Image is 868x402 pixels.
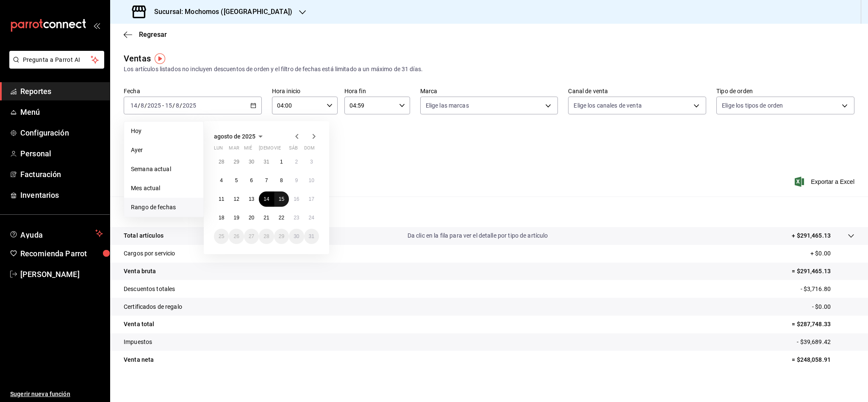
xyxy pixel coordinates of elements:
p: Venta bruta [124,267,156,276]
button: 14 de agosto de 2025 [259,191,274,207]
span: / [138,102,140,109]
abbr: 14 de agosto de 2025 [263,196,269,202]
button: 15 de agosto de 2025 [274,191,289,207]
button: open_drawer_menu [93,22,100,29]
p: - $3,716.80 [801,285,854,294]
button: 24 de agosto de 2025 [304,210,319,225]
p: Impuestos [124,338,152,347]
abbr: 31 de agosto de 2025 [309,233,314,239]
abbr: 24 de agosto de 2025 [309,215,314,221]
abbr: 5 de agosto de 2025 [235,177,238,183]
button: 1 de agosto de 2025 [274,154,289,169]
button: Regresar [124,30,167,39]
abbr: 1 de agosto de 2025 [280,159,283,165]
abbr: 27 de agosto de 2025 [249,233,254,239]
div: Los artículos listados no incluyen descuentos de orden y el filtro de fechas está limitado a un m... [124,65,854,74]
abbr: 7 de agosto de 2025 [265,177,268,183]
label: Fecha [124,88,262,94]
span: Mes actual [131,184,197,193]
p: Venta total [124,320,154,329]
span: Inventarios [20,189,103,201]
button: 29 de julio de 2025 [229,154,244,169]
span: Semana actual [131,165,197,174]
abbr: 11 de agosto de 2025 [219,196,224,202]
span: Configuración [20,127,103,139]
abbr: 30 de agosto de 2025 [294,233,299,239]
abbr: sábado [289,145,298,154]
label: Hora inicio [272,88,338,94]
span: Rango de fechas [131,203,197,212]
button: 8 de agosto de 2025 [274,173,289,188]
p: Da clic en la fila para ver el detalle por tipo de artículo [408,231,548,240]
abbr: 8 de agosto de 2025 [280,177,283,183]
span: Recomienda Parrot [20,248,103,259]
p: Total artículos [124,231,164,240]
p: = $248,058.91 [792,355,854,364]
abbr: miércoles [244,145,252,154]
span: Personal [20,148,103,159]
button: 3 de agosto de 2025 [304,154,319,169]
h3: Sucursal: Mochomos ([GEOGRAPHIC_DATA]) [147,7,292,17]
p: Cargos por servicio [124,249,175,258]
abbr: 31 de julio de 2025 [263,159,269,165]
button: 10 de agosto de 2025 [304,173,319,188]
button: 5 de agosto de 2025 [229,173,244,188]
button: 23 de agosto de 2025 [289,210,304,225]
button: 20 de agosto de 2025 [244,210,259,225]
p: Venta neta [124,355,154,364]
abbr: 23 de agosto de 2025 [294,215,299,221]
p: - $0.00 [812,302,854,311]
span: Facturación [20,169,103,180]
button: Pregunta a Parrot AI [9,51,104,69]
span: / [144,102,147,109]
p: + $291,465.13 [792,231,831,240]
label: Marca [420,88,558,94]
span: Ayer [131,146,197,155]
abbr: 25 de agosto de 2025 [219,233,224,239]
p: + $0.00 [810,249,854,258]
span: agosto de 2025 [214,133,255,140]
abbr: 6 de agosto de 2025 [250,177,253,183]
abbr: 28 de agosto de 2025 [263,233,269,239]
abbr: 9 de agosto de 2025 [295,177,298,183]
span: Menú [20,106,103,118]
button: 11 de agosto de 2025 [214,191,229,207]
span: Pregunta a Parrot AI [23,55,91,64]
abbr: 15 de agosto de 2025 [279,196,284,202]
p: - $39,689.42 [797,338,854,347]
abbr: lunes [214,145,223,154]
button: 2 de agosto de 2025 [289,154,304,169]
abbr: domingo [304,145,315,154]
span: Hoy [131,127,197,136]
input: -- [165,102,172,109]
abbr: 12 de agosto de 2025 [233,196,239,202]
abbr: 13 de agosto de 2025 [249,196,254,202]
div: Ventas [124,52,151,65]
abbr: 30 de julio de 2025 [249,159,254,165]
button: 30 de julio de 2025 [244,154,259,169]
abbr: 18 de agosto de 2025 [219,215,224,221]
p: = $291,465.13 [792,267,854,276]
button: 12 de agosto de 2025 [229,191,244,207]
button: 7 de agosto de 2025 [259,173,274,188]
button: 9 de agosto de 2025 [289,173,304,188]
button: 19 de agosto de 2025 [229,210,244,225]
button: 31 de agosto de 2025 [304,229,319,244]
abbr: 22 de agosto de 2025 [279,215,284,221]
span: Reportes [20,86,103,97]
abbr: 21 de agosto de 2025 [263,215,269,221]
label: Tipo de orden [716,88,854,94]
span: Exportar a Excel [796,177,854,187]
button: 25 de agosto de 2025 [214,229,229,244]
button: 17 de agosto de 2025 [304,191,319,207]
button: 18 de agosto de 2025 [214,210,229,225]
button: 22 de agosto de 2025 [274,210,289,225]
label: Hora fin [344,88,410,94]
abbr: jueves [259,145,309,154]
button: 26 de agosto de 2025 [229,229,244,244]
abbr: 4 de agosto de 2025 [220,177,223,183]
abbr: 20 de agosto de 2025 [249,215,254,221]
abbr: 19 de agosto de 2025 [233,215,239,221]
span: Elige los tipos de orden [722,101,783,110]
span: / [172,102,175,109]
